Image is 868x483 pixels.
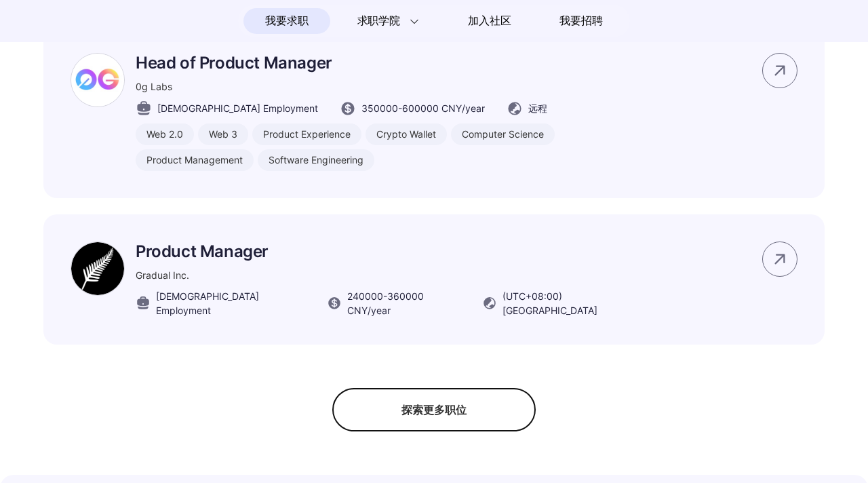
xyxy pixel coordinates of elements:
[258,149,374,171] div: Software Engineering
[136,241,648,261] p: Product Manager
[451,123,555,145] div: Computer Science
[156,289,304,317] span: [DEMOGRAPHIC_DATA] Employment
[361,101,485,115] span: 350000 - 600000 CNY /year
[198,123,248,145] div: Web 3
[136,123,194,145] div: Web 2.0
[468,10,511,32] span: 加入社区
[347,289,460,317] span: 240000 - 360000 CNY /year
[357,13,400,29] span: 求职学院
[559,13,602,29] span: 我要招聘
[366,123,447,145] div: Crypto Wallet
[252,123,361,145] div: Product Experience
[502,289,648,317] span: (UTC+08:00) [GEOGRAPHIC_DATA]
[136,81,172,92] span: 0g Labs
[332,388,536,431] div: 探索更多职位
[136,269,189,281] span: Gradual Inc.
[136,149,254,171] div: Product Management
[265,10,308,32] span: 我要求职
[528,101,547,115] span: 远程
[136,53,648,73] p: Head of Product Manager
[157,101,318,115] span: [DEMOGRAPHIC_DATA] Employment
